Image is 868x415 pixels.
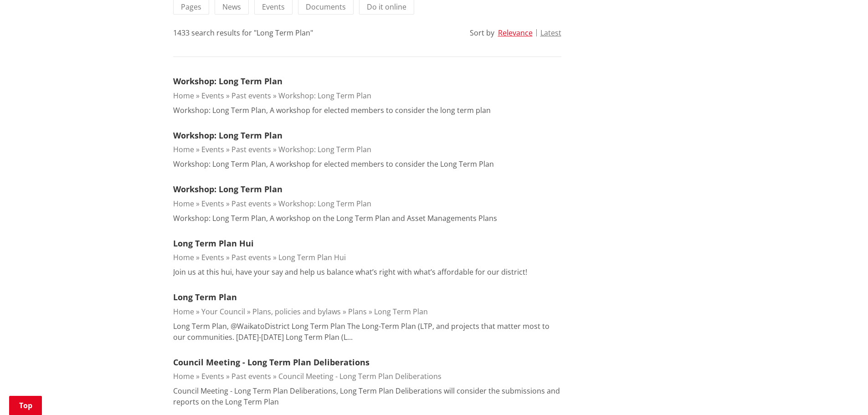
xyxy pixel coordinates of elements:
[348,307,367,317] a: Plans
[173,357,370,368] a: Council Meeting - Long Term Plan Deliberations
[173,91,194,101] a: Home
[173,266,527,277] p: Join us at this hui, have your say and help us balance what’s right with what’s affordable for ou...
[173,105,491,116] p: Workshop: Long Term Plan, A workshop for elected members to consider the long term plan
[173,159,494,169] p: Workshop: Long Term Plan, A workshop for elected members to consider the Long Term Plan
[173,144,194,154] a: Home
[498,29,533,37] button: Relevance
[278,252,346,262] a: Long Term Plan Hui
[173,307,194,317] a: Home
[173,199,194,209] a: Home
[181,2,201,12] span: Pages
[9,396,42,415] a: Top
[306,2,346,12] span: Documents
[201,307,245,317] a: Your Council
[201,371,224,381] a: Events
[173,321,561,343] p: Long Term Plan, @WaikatoDistrict Long Term Plan The Long-Term Plan (LTP, and projects that matter...
[278,371,442,381] a: Council Meeting - Long Term Plan Deliberations
[173,238,254,249] a: Long Term Plan Hui
[173,213,497,224] p: Workshop: Long Term Plan, A workshop on the Long Term Plan and Asset Managements Plans
[826,377,859,410] iframe: Messenger Launcher
[173,27,313,38] div: 1433 search results for "Long Term Plan"
[201,91,224,101] a: Events
[173,385,561,407] p: Council Meeting - Long Term Plan Deliberations, Long Term Plan Deliberations will consider the su...
[173,184,282,195] a: Workshop: Long Term Plan
[173,292,237,302] a: Long Term Plan
[201,252,224,262] a: Events
[262,2,285,12] span: Events
[367,2,406,12] span: Do it online
[231,371,271,381] a: Past events
[173,252,194,262] a: Home
[278,199,371,209] a: Workshop: Long Term Plan
[231,252,271,262] a: Past events
[278,91,371,101] a: Workshop: Long Term Plan
[470,27,494,38] div: Sort by
[201,144,224,154] a: Events
[201,199,224,209] a: Events
[222,2,241,12] span: News
[231,199,271,209] a: Past events
[278,144,371,154] a: Workshop: Long Term Plan
[173,130,282,141] a: Workshop: Long Term Plan
[231,144,271,154] a: Past events
[231,91,271,101] a: Past events
[374,307,428,317] a: Long Term Plan
[173,371,194,381] a: Home
[540,29,561,37] button: Latest
[252,307,341,317] a: Plans, policies and bylaws
[173,76,282,87] a: Workshop: Long Term Plan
